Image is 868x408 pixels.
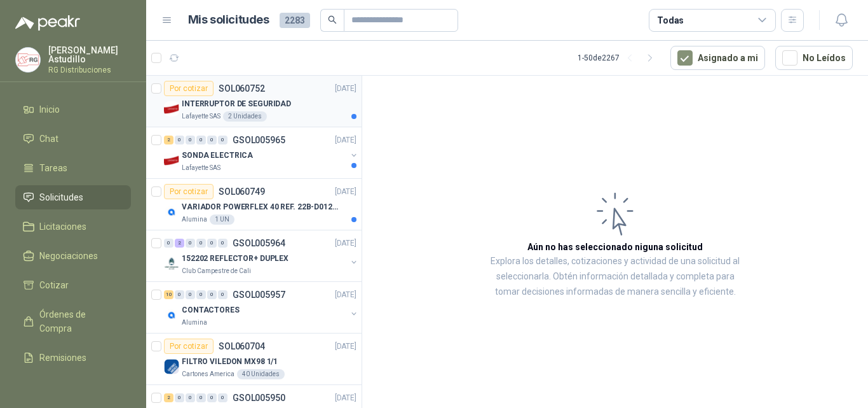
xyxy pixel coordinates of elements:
span: Licitaciones [39,220,86,234]
h1: Mis solicitudes [188,11,269,29]
div: 0 [207,393,217,402]
img: Logo peakr [15,15,80,31]
p: 152202 REFLECTOR+ DUPLEX [182,253,288,265]
span: search [328,15,337,24]
p: Lafayette SAS [182,163,220,173]
a: Por cotizarSOL060752[DATE] Company LogoINTERRUPTOR DE SEGURIDADLafayette SAS2 Unidades [146,76,362,127]
span: Órdenes de Compra [39,307,119,335]
img: Company Logo [164,307,179,323]
div: 0 [175,393,184,402]
div: 0 [196,393,206,402]
p: SOL060752 [219,84,265,93]
p: SONDA ELECTRICA [182,150,253,162]
a: Por cotizarSOL060704[DATE] Company LogoFILTRO VILEDON MX98 1/1Cartones America40 Unidades [146,334,362,385]
div: 0 [175,136,184,144]
p: GSOL005965 [233,136,285,144]
p: [DATE] [335,186,356,198]
span: Solicitudes [39,190,83,204]
p: CONTACTORES [182,304,240,316]
div: 0 [218,393,227,402]
a: 2 0 0 0 0 0 GSOL005965[DATE] Company LogoSONDA ELECTRICALafayette SAS [164,132,359,173]
span: Tareas [39,161,67,175]
div: 0 [218,136,227,144]
div: 1 UN [210,215,234,225]
h3: Aún no has seleccionado niguna solicitud [527,240,703,254]
div: 0 [207,239,217,248]
div: 40 Unidades [237,369,285,379]
p: Alumina [182,318,207,328]
span: Chat [39,132,58,146]
div: 2 [175,239,184,248]
p: SOL060704 [219,342,265,351]
p: SOL060749 [219,187,265,196]
span: 2283 [280,13,310,28]
img: Company Logo [16,48,40,72]
div: 0 [207,290,217,299]
div: Por cotizar [164,339,214,354]
div: 1 - 50 de 2267 [578,48,660,68]
div: 0 [207,136,217,144]
p: [DATE] [335,134,356,146]
span: Cotizar [39,278,69,292]
div: 0 [186,290,195,299]
div: Por cotizar [164,184,214,199]
p: [DATE] [335,341,356,353]
div: 10 [164,290,173,299]
p: VARIADOR POWERFLEX 40 REF. 22B-D012N104 [182,201,340,213]
div: 0 [186,239,195,248]
a: 0 2 0 0 0 0 GSOL005964[DATE] Company Logo152202 REFLECTOR+ DUPLEXClub Campestre de Cali [164,236,359,276]
a: Licitaciones [15,215,131,239]
a: Tareas [15,156,131,180]
p: [DATE] [335,392,356,404]
p: RG Distribuciones [48,66,131,74]
div: 0 [196,136,206,144]
p: [PERSON_NAME] Astudillo [48,46,131,64]
div: 0 [218,290,227,299]
a: Por cotizarSOL060749[DATE] Company LogoVARIADOR POWERFLEX 40 REF. 22B-D012N104Alumina1 UN [146,179,362,230]
a: Solicitudes [15,185,131,209]
span: Remisiones [39,351,86,365]
img: Company Logo [164,359,179,374]
p: Lafayette SAS [182,111,220,122]
a: Órdenes de Compra [15,302,131,341]
a: Chat [15,127,131,151]
p: GSOL005950 [233,393,285,402]
div: 2 [164,393,173,402]
p: FILTRO VILEDON MX98 1/1 [182,356,278,368]
p: GSOL005964 [233,239,285,248]
a: Remisiones [15,346,131,370]
div: 0 [196,239,206,248]
div: 2 Unidades [223,111,267,122]
div: 0 [186,393,195,402]
a: Negociaciones [15,244,131,268]
img: Company Logo [164,153,179,168]
button: No Leídos [775,46,853,70]
a: Inicio [15,97,131,122]
p: Explora los detalles, cotizaciones y actividad de una solicitud al seleccionarla. Obtén informaci... [489,254,741,300]
button: Asignado a mi [670,46,765,70]
span: Inicio [39,102,60,116]
div: 0 [196,290,206,299]
p: INTERRUPTOR DE SEGURIDAD [182,98,291,110]
div: 2 [164,136,173,144]
p: [DATE] [335,83,356,95]
a: Configuración [15,375,131,399]
p: GSOL005957 [233,290,285,299]
div: 0 [218,239,227,248]
a: Cotizar [15,273,131,297]
p: Alumina [182,215,207,225]
p: Club Campestre de Cali [182,266,251,276]
img: Company Logo [164,204,179,220]
div: 0 [164,239,173,248]
p: Cartones America [182,369,234,379]
div: 0 [186,136,195,144]
img: Company Logo [164,256,179,271]
p: [DATE] [335,237,356,250]
p: [DATE] [335,289,356,301]
a: 10 0 0 0 0 0 GSOL005957[DATE] Company LogoCONTACTORESAlumina [164,287,359,328]
div: 0 [175,290,184,299]
div: Todas [657,13,684,27]
div: Por cotizar [164,81,214,96]
span: Negociaciones [39,249,98,263]
img: Company Logo [164,101,179,116]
